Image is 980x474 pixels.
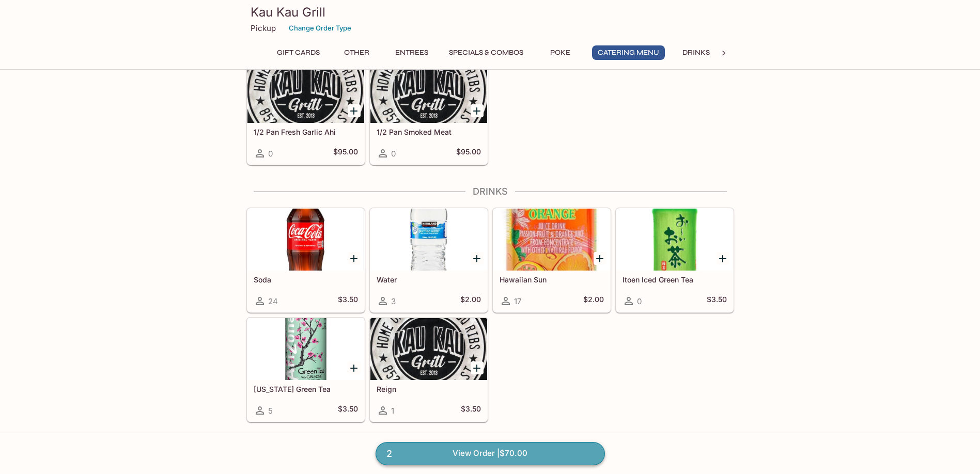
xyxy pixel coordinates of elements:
h5: $3.50 [461,404,481,417]
a: Itoen Iced Green Tea0$3.50 [616,208,734,312]
h5: Hawaiian Sun [500,275,604,284]
a: [US_STATE] Green Tea5$3.50 [247,318,365,422]
h5: $3.50 [338,404,358,417]
h5: $3.50 [707,295,727,307]
a: 1/2 Pan Smoked Meat0$95.00 [370,60,488,165]
div: Soda [247,209,364,271]
button: Specials & Combos [443,45,529,60]
div: 1/2 Pan Smoked Meat [370,61,487,123]
h5: Water [377,275,481,284]
span: 17 [514,296,521,306]
button: Other [334,45,380,60]
span: 0 [268,149,273,159]
button: Add Itoen Iced Green Tea [717,252,729,265]
p: Pickup [251,23,276,33]
div: Itoen Iced Green Tea [616,209,733,271]
a: Water3$2.00 [370,208,488,312]
h5: Itoen Iced Green Tea [623,275,727,284]
button: Add 1/2 Pan Smoked Meat [471,104,484,117]
div: Reign [370,318,487,380]
span: 3 [391,296,396,306]
span: 2 [380,447,398,461]
a: 1/2 Pan Fresh Garlic Ahi0$95.00 [247,60,365,165]
button: Gift Cards [271,45,325,60]
a: Hawaiian Sun17$2.00 [493,208,611,312]
button: Catering Menu [592,45,665,60]
button: Add Water [471,252,484,265]
h5: $2.00 [583,295,604,307]
h5: $95.00 [456,147,481,160]
div: Hawaiian Sun [493,209,610,271]
h5: Reign [377,385,481,393]
button: Add Hawaiian Sun [594,252,606,265]
h5: 1/2 Pan Smoked Meat [377,128,481,136]
div: Arizona Green Tea [247,318,364,380]
button: Add Reign [471,361,484,374]
button: Poke [537,45,584,60]
button: Add Soda [348,252,361,265]
h5: $2.00 [460,295,481,307]
h3: Kau Kau Grill [251,4,730,20]
h5: Soda [254,275,358,284]
a: Reign1$3.50 [370,318,488,422]
span: 24 [268,296,278,306]
div: 1/2 Pan Fresh Garlic Ahi [247,61,364,123]
a: Soda24$3.50 [247,208,365,312]
button: Change Order Type [284,20,356,36]
button: Add Arizona Green Tea [348,361,361,374]
button: Add 1/2 Pan Fresh Garlic Ahi [348,104,361,117]
span: 0 [637,296,642,306]
h5: 1/2 Pan Fresh Garlic Ahi [254,128,358,136]
button: Entrees [388,45,435,60]
span: 1 [391,406,394,416]
span: 0 [391,149,396,159]
h5: $3.50 [338,295,358,307]
h5: [US_STATE] Green Tea [254,385,358,393]
span: 5 [268,406,273,416]
h4: Drinks [246,186,734,197]
div: Water [370,209,487,271]
h5: $95.00 [333,147,358,160]
button: Drinks [673,45,720,60]
a: 2View Order |$70.00 [376,442,605,465]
